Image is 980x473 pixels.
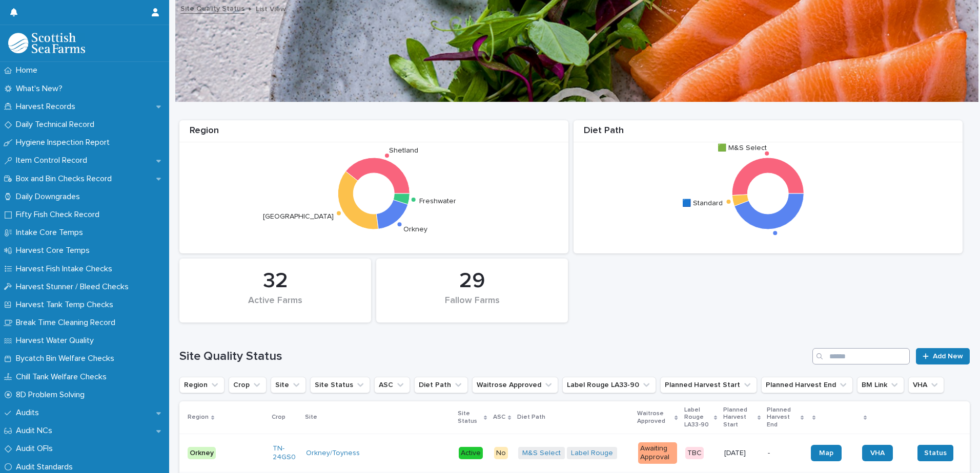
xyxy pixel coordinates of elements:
[188,447,216,460] div: Orkney
[8,33,85,53] img: mMrefqRFQpe26GRNOUkG
[812,348,910,364] input: Search
[459,447,483,460] div: Active
[724,449,760,458] p: [DATE]
[188,412,209,423] p: Region
[924,448,947,458] span: Status
[12,138,118,147] p: Hygiene Inspection Report
[12,408,47,418] p: Audits
[12,462,81,472] p: Audit Standards
[273,444,298,462] a: TN-24GS0
[179,125,568,142] div: Region
[857,377,904,393] button: BM Link
[179,434,970,472] tr: OrkneyTN-24GS0 Orkney/Toyness ActiveNoM&S Select Label Rouge Awaiting ApprovalTBC[DATE]-MapVHAStatus
[472,377,558,393] button: Waitrose Approved
[718,143,767,152] text: 🟩 M&S Select
[310,377,370,393] button: Site Status
[522,449,561,458] a: M&S Select
[933,353,963,360] span: Add New
[574,125,963,142] div: Diet Path
[811,445,842,461] a: Map
[12,300,121,310] p: Harvest Tank Temp Checks
[767,404,798,431] p: Planned Harvest End
[12,228,91,238] p: Intake Core Temps
[908,377,944,393] button: VHA
[12,336,102,346] p: Harvest Water Quality
[394,295,550,317] div: Fallow Farms
[761,377,853,393] button: Planned Harvest End
[179,349,808,364] h1: Site Quality Status
[197,268,354,294] div: 32
[389,147,418,154] text: Shetland
[660,377,757,393] button: Planned Harvest Start
[12,246,98,255] p: Harvest Core Temps
[394,268,550,294] div: 29
[12,390,93,400] p: 8D Problem Solving
[870,449,885,457] span: VHA
[562,377,656,393] button: Label Rouge LA33-90
[682,199,723,207] text: 🟦 Standard
[916,348,970,364] a: Add New
[12,66,46,75] p: Home
[179,377,224,393] button: Region
[12,282,137,292] p: Harvest Stunner / Bleed Checks
[685,447,704,460] div: TBC
[517,412,545,423] p: Diet Path
[229,377,267,393] button: Crop
[263,213,334,220] text: [GEOGRAPHIC_DATA]
[458,408,481,427] p: Site Status
[819,449,833,457] span: Map
[12,192,88,202] p: Daily Downgrades
[271,377,306,393] button: Site
[12,444,61,454] p: Audit OFIs
[12,156,95,165] p: Item Control Record
[571,449,613,458] a: Label Rouge
[414,377,468,393] button: Diet Path
[12,372,115,382] p: Chill Tank Welfare Checks
[374,377,410,393] button: ASC
[180,2,244,14] a: Site Quality Status
[419,197,456,204] text: Freshwater
[403,226,427,233] text: Orkney
[12,120,103,130] p: Daily Technical Record
[494,447,508,460] div: No
[12,102,84,112] p: Harvest Records
[12,354,122,363] p: Bycatch Bin Welfare Checks
[12,84,71,94] p: What's New?
[305,412,317,423] p: Site
[862,445,893,461] a: VHA
[684,404,712,431] p: Label Rouge LA33-90
[768,449,802,458] p: -
[493,412,505,423] p: ASC
[12,426,60,436] p: Audit NCs
[256,3,286,14] p: List View
[272,412,285,423] p: Crop
[12,174,120,184] p: Box and Bin Checks Record
[12,264,120,274] p: Harvest Fish Intake Checks
[917,445,953,461] button: Status
[723,404,755,431] p: Planned Harvest Start
[306,449,360,458] a: Orkney/Toyness
[197,295,354,317] div: Active Farms
[12,318,124,328] p: Break Time Cleaning Record
[637,408,672,427] p: Waitrose Approved
[638,442,677,464] div: Awaiting Approval
[12,210,108,220] p: Fifty Fish Check Record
